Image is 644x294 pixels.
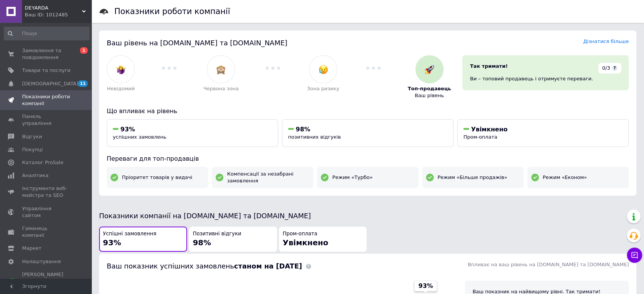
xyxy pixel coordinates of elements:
[22,93,70,107] span: Показники роботи компанії
[457,119,629,147] button: УвімкненоПром-оплата
[107,39,287,47] span: Ваш рівень на [DOMAIN_NAME] та [DOMAIN_NAME]
[107,119,278,147] button: 93%успішних замовлень
[22,133,42,140] span: Відгуки
[193,238,211,247] span: 98%
[468,262,629,267] span: Впливає на ваш рівень на [DOMAIN_NAME] та [DOMAIN_NAME]
[107,107,177,115] span: Що впливає на рівень
[22,80,78,87] span: [DEMOGRAPHIC_DATA]
[99,227,187,252] button: Успішні замовлення93%
[22,271,70,292] span: [PERSON_NAME] та рахунки
[99,212,311,220] span: Показники компанії на [DOMAIN_NAME] та [DOMAIN_NAME]
[113,134,166,140] span: успішних замовлень
[22,47,70,61] span: Замовлення та повідомлення
[22,172,48,179] span: Аналітика
[107,85,135,92] span: Невідомий
[107,155,199,162] span: Переваги для топ-продавців
[4,27,90,40] input: Пошук
[598,63,621,73] div: 0/3
[22,67,70,74] span: Товари та послуги
[114,7,230,16] h1: Показники роботи компанії
[437,174,507,181] span: Режим «Більше продажів»
[103,230,156,238] span: Успішні замовлення
[470,63,508,69] span: Так тримати!
[80,47,88,54] span: 1
[307,85,340,92] span: Зона ризику
[22,245,42,252] span: Маркет
[283,238,328,247] span: Увімкнено
[22,205,70,219] span: Управління сайтом
[627,248,642,263] button: Чат з покупцем
[425,65,434,74] img: :rocket:
[216,65,226,74] img: :see_no_evil:
[122,174,192,181] span: Пріоритет товарів у видачі
[120,126,135,133] span: 93%
[234,262,302,270] b: станом на [DATE]
[22,258,61,265] span: Налаштування
[471,126,508,133] span: Увімкнено
[332,174,373,181] span: Режим «Турбо»
[22,146,43,153] span: Покупці
[279,227,367,252] button: Пром-оплатаУвімкнено
[25,5,82,11] span: DEYARDA
[227,171,309,184] span: Компенсації за незабрані замовлення
[189,227,277,252] button: Позитивні відгуки98%
[107,262,302,270] span: Ваш показник успішних замовлень
[415,92,444,99] span: Ваш рівень
[22,113,70,127] span: Панель управління
[463,134,497,140] span: Пром-оплата
[22,185,70,199] span: Інструменти веб-майстра та SEO
[283,230,317,238] span: Пром-оплата
[296,126,310,133] span: 98%
[408,85,451,92] span: Топ-продавець
[193,230,241,238] span: Позитивні відгуки
[116,65,126,74] img: :woman-shrugging:
[288,134,341,140] span: позитивних відгуків
[78,80,88,87] span: 11
[282,119,453,147] button: 98%позитивних відгуків
[203,85,239,92] span: Червона зона
[25,11,91,18] div: Ваш ID: 1012485
[319,65,328,74] img: :disappointed_relieved:
[470,75,621,82] div: Ви – топовий продавець і отримуєте переваги.
[583,38,629,44] a: Дізнатися більше
[418,282,433,290] span: 93%
[103,238,121,247] span: 93%
[543,174,587,181] span: Режим «Економ»
[22,159,63,166] span: Каталог ProSale
[612,66,617,71] span: ?
[22,225,70,239] span: Гаманець компанії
